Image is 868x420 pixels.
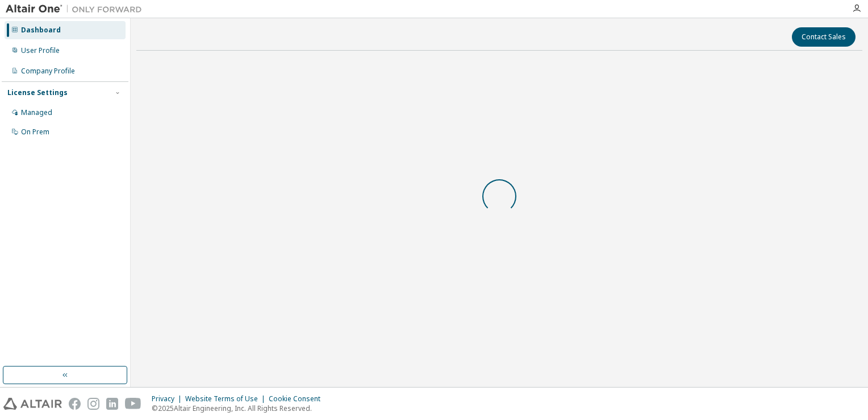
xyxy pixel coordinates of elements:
[69,398,81,410] img: facebook.svg
[21,46,60,55] div: User Profile
[3,398,62,410] img: altair_logo.svg
[21,26,61,35] div: Dashboard
[21,108,52,117] div: Managed
[21,127,49,137] div: On Prem
[106,398,118,410] img: linkedin.svg
[152,403,327,413] p: © 2025 Altair Engineering, Inc. All Rights Reserved.
[7,88,68,97] div: License Settings
[792,27,856,47] button: Contact Sales
[185,394,269,403] div: Website Terms of Use
[87,398,99,410] img: instagram.svg
[125,398,141,410] img: youtube.svg
[21,67,75,76] div: Company Profile
[6,3,148,15] img: Altair One
[269,394,327,403] div: Cookie Consent
[152,394,185,403] div: Privacy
